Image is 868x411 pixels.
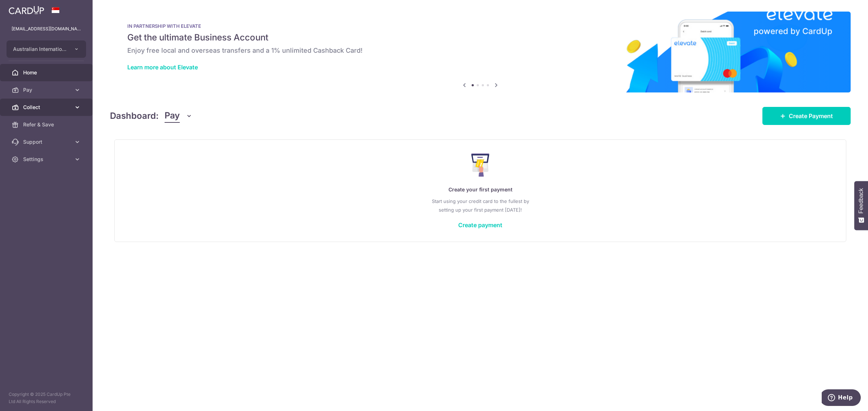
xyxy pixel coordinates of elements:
[458,221,502,229] a: Create payment
[110,109,159,122] h4: Dashboard:
[23,121,71,128] span: Refer & Save
[822,389,861,407] iframe: Opens a widget where you can find more information
[9,6,44,14] img: CardUp
[471,153,490,177] img: Make Payment
[127,32,833,43] h5: Get the ultimate Business Account
[13,46,67,53] span: Australian International School Pte Ltd
[127,64,198,71] a: Learn more about Elevate
[23,138,71,146] span: Support
[165,109,180,123] span: Pay
[129,197,831,214] p: Start using your credit card to the fullest by setting up your first payment [DATE]!
[129,185,831,194] p: Create your first payment
[7,40,86,58] button: Australian International School Pte Ltd
[165,109,192,123] button: Pay
[789,112,833,120] span: Create Payment
[762,107,851,125] a: Create Payment
[23,69,71,76] span: Home
[854,181,868,230] button: Feedback - Show survey
[858,188,864,213] span: Feedback
[12,25,81,33] p: [EMAIL_ADDRESS][DOMAIN_NAME]
[23,86,71,94] span: Pay
[127,46,833,55] h6: Enjoy free local and overseas transfers and a 1% unlimited Cashback Card!
[110,12,851,92] img: Renovation banner
[127,23,833,29] p: IN PARTNERSHIP WITH ELEVATE
[23,156,71,163] span: Settings
[23,104,71,111] span: Collect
